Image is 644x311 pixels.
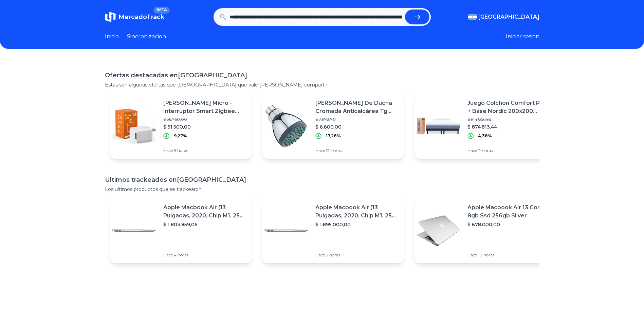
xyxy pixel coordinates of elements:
p: Apple Macbook Air (13 Pulgadas, 2020, Chip M1, 256 Gb De Ssd, 8 Gb De Ram) - Plata [315,203,398,220]
h1: Ultimos trackeados en [GEOGRAPHIC_DATA] [105,175,539,184]
button: Iniciar sesion [506,33,539,41]
img: Featured image [415,102,462,150]
p: $ 6.600,00 [315,123,398,130]
img: Featured image [262,207,310,254]
p: Juego Colchon Comfort Plus + Base Nordic 200x200 Sleep Box [467,99,550,115]
p: $ 874.813,44 [467,123,550,130]
p: -9,27% [172,133,187,139]
a: Featured image[PERSON_NAME] De Ducha Cromada Anticalcárea Tg Acqua$ 7.978,70$ 6.600,00-17,28%Hace... [262,94,404,159]
p: $ 51.500,00 [163,123,246,130]
p: Hace 10 horas [467,252,550,258]
span: MercadoTrack [118,13,164,21]
a: Featured imageApple Macbook Air (13 Pulgadas, 2020, Chip M1, 256 Gb De Ssd, 8 Gb De Ram) - Plata$... [110,198,252,263]
p: $ 1.895.000,00 [315,221,398,228]
a: Featured imageApple Macbook Air 13 Core I5 8gb Ssd 256gb Silver$ 678.000,00Hace 10 horas [415,198,556,263]
a: Sincronizacion [127,33,166,41]
a: MercadoTrackBETA [105,12,164,22]
p: Hace 9 horas [163,148,246,153]
p: [PERSON_NAME] De Ducha Cromada Anticalcárea Tg Acqua [315,99,398,115]
img: Argentina [468,14,477,20]
a: Inicio [105,33,119,41]
p: Estas son algunas ofertas que [DEMOGRAPHIC_DATA] que vale [PERSON_NAME] compartir. [105,81,539,88]
a: Featured image[PERSON_NAME] Micro - Interruptor Smart Zigbee Usb Soporta Datos$ 56.760,00$ 51.500... [110,94,252,159]
p: Hace 12 horas [315,148,398,153]
span: [GEOGRAPHIC_DATA] [478,13,539,21]
a: Featured imageJuego Colchon Comfort Plus + Base Nordic 200x200 Sleep Box$ 914.856,98$ 874.813,44-... [415,94,556,159]
img: MercadoTrack [105,12,116,22]
p: $ 56.760,00 [163,117,246,122]
p: -17,28% [324,133,341,139]
img: Featured image [110,102,158,150]
a: Featured imageApple Macbook Air (13 Pulgadas, 2020, Chip M1, 256 Gb De Ssd, 8 Gb De Ram) - Plata$... [262,198,404,263]
p: Apple Macbook Air 13 Core I5 8gb Ssd 256gb Silver [467,203,550,220]
p: -4,38% [476,133,492,139]
p: [PERSON_NAME] Micro - Interruptor Smart Zigbee Usb Soporta Datos [163,99,246,115]
img: Featured image [415,207,462,254]
p: Hace 11 horas [467,148,550,153]
p: Hace 4 horas [163,252,246,258]
img: Featured image [262,102,310,150]
p: $ 914.856,98 [467,117,550,122]
p: Los ultimos productos que se trackearon. [105,186,539,193]
span: BETA [153,7,169,14]
p: $ 678.000,00 [467,221,550,228]
p: $ 7.978,70 [315,117,398,122]
img: Featured image [110,207,158,254]
h1: Ofertas destacadas en [GEOGRAPHIC_DATA] [105,71,539,80]
p: Hace 9 horas [315,252,398,258]
p: $ 1.803.859,06 [163,221,246,228]
p: Apple Macbook Air (13 Pulgadas, 2020, Chip M1, 256 Gb De Ssd, 8 Gb De Ram) - Plata [163,203,246,220]
button: [GEOGRAPHIC_DATA] [468,13,539,21]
